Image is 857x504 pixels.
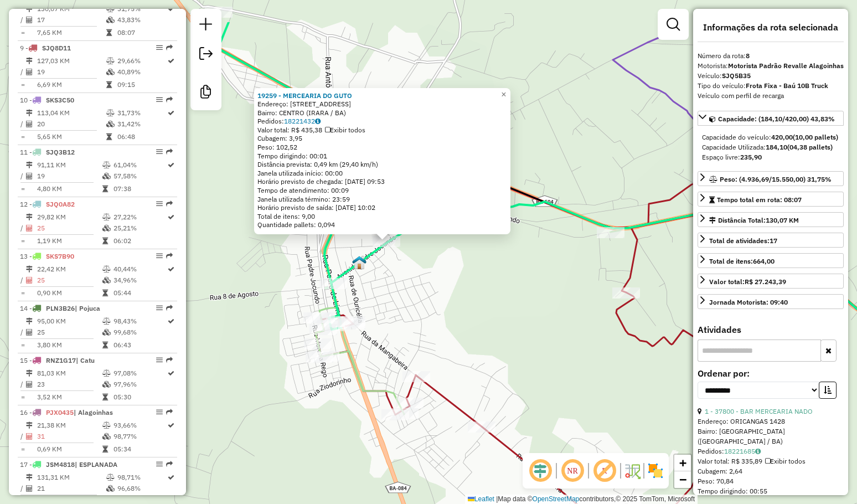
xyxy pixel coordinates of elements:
td: 98,43% [113,316,167,327]
td: 57,58% [113,171,167,182]
i: % de utilização do peso [102,370,111,377]
em: Opções [156,357,163,363]
td: 40,89% [117,66,167,78]
span: 14 - [20,304,100,312]
em: Opções [156,44,163,51]
strong: 184,10 [766,143,787,151]
div: Valor total: [709,277,786,287]
i: Rota otimizada [168,162,174,168]
i: Total de Atividades [26,69,33,75]
div: Janela utilizada início: 00:00 [257,169,507,178]
i: % de utilização do peso [102,422,111,429]
a: Tempo total em rota: 08:07 [698,192,844,207]
a: Total de itens:664,00 [698,253,844,268]
i: Rota otimizada [168,422,174,429]
em: Opções [156,200,163,207]
a: Zoom out [674,471,691,488]
td: 25 [37,327,102,338]
td: 97,96% [113,379,167,390]
td: 19 [37,66,106,78]
td: 06:02 [113,235,167,246]
td: 34,96% [113,275,167,286]
span: SKS7B90 [46,252,74,260]
i: Observações [755,448,761,455]
span: Tempo total em rota: 08:07 [717,196,802,204]
td: 29,82 KM [37,212,102,223]
button: Ordem crescente [819,382,837,399]
div: Número da rota: [698,51,844,61]
i: Total de Atividades [26,329,33,336]
td: = [20,79,25,90]
td: 127,03 KM [37,55,106,66]
i: % de utilização do peso [102,266,111,272]
strong: Motorista Padrão Revalle Alagoinhas [728,61,844,70]
a: 19259 - MERCEARIA DO GUTO [257,91,352,100]
i: Total de Atividades [26,277,33,284]
td: / [20,171,25,182]
div: Capacidade do veículo: [702,132,839,142]
i: Rota otimizada [168,318,174,325]
td: 19 [37,171,102,182]
em: Rota exportada [166,461,173,467]
div: Bairro: [GEOGRAPHIC_DATA] ([GEOGRAPHIC_DATA] / BA) [698,426,844,446]
i: Rota otimizada [168,214,174,220]
div: Valor total: R$ 435,38 [257,126,507,135]
td: / [20,275,25,286]
div: Bairro: CENTRO (IRARA / BA) [257,109,507,117]
i: Tempo total em rota [102,238,108,244]
i: % de utilização da cubagem [102,329,111,336]
em: Opções [156,461,163,467]
span: − [679,472,686,486]
span: | Catu [76,356,95,364]
i: Tempo total em rota [102,290,108,296]
em: Rota exportada [166,305,173,311]
td: 29,66% [117,55,167,66]
em: Opções [156,409,163,415]
td: 05:30 [113,392,167,403]
i: % de utilização da cubagem [102,277,111,284]
i: Observações [315,118,321,125]
td: 08:07 [117,27,167,38]
td: / [20,66,25,78]
td: 97,08% [113,368,167,379]
i: % de utilização do peso [102,318,111,325]
strong: (04,38 pallets) [787,143,833,151]
div: Horário previsto de saída: [DATE] 10:02 [257,203,507,212]
a: Nova sessão e pesquisa [195,13,217,38]
em: Rota exportada [166,96,173,103]
td: 25 [37,275,102,286]
td: 07:38 [113,183,167,194]
i: Distância Total [26,422,33,429]
span: 16 - [20,408,113,416]
em: Rota exportada [166,44,173,51]
span: 12 - [20,200,75,208]
td: 130,07 KM [37,3,106,14]
div: Endereço: ORICANGAS 1428 [698,416,844,426]
i: Total de Atividades [26,173,33,179]
span: JSM4818 [46,460,75,469]
div: Cubagem: 2,64 [698,466,844,476]
i: % de utilização da cubagem [102,225,111,232]
strong: R$ 27.243,39 [745,277,786,286]
td: 20 [37,119,106,130]
td: 6,69 KM [37,79,106,90]
strong: 235,90 [740,153,762,161]
strong: 664,00 [753,257,775,265]
td: / [20,431,25,442]
td: 113,04 KM [37,107,106,119]
em: Opções [156,305,163,311]
i: % de utilização do peso [106,110,115,116]
em: Rota exportada [166,409,173,415]
em: Rota exportada [166,357,173,363]
a: Zoom in [674,455,691,471]
td: 0,69 KM [37,444,102,455]
i: Tempo total em rota [102,446,108,452]
td: 61,04% [113,160,167,171]
td: 96,68% [117,483,167,494]
td: = [20,131,25,142]
i: % de utilização do peso [106,6,115,12]
div: Map data © contributors,© 2025 TomTom, Microsoft [465,495,698,504]
span: SJQ8D11 [42,44,71,52]
td: 7,65 KM [37,27,106,38]
a: Valor total:R$ 27.243,39 [698,274,844,289]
